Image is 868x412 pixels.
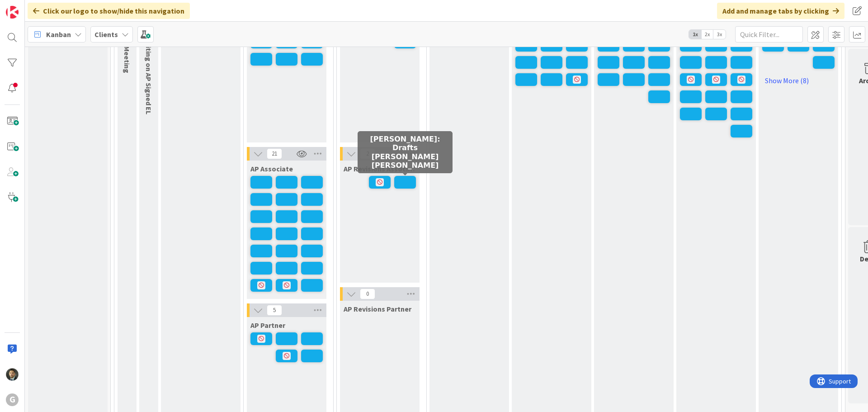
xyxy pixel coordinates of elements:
input: Quick Filter... [735,26,803,43]
span: 1x [689,30,701,39]
div: Click our logo to show/hide this navigation [28,3,190,19]
div: G [6,393,19,406]
div: Add and manage tabs by clicking [717,3,844,19]
span: 5 [267,305,282,316]
span: Kanban [46,29,71,40]
span: AP Associate [250,164,293,173]
span: 2x [701,30,713,39]
img: CG [6,368,19,381]
span: AP Revisions Partner [344,304,411,313]
span: 0 [360,289,375,299]
h5: [PERSON_NAME]: Drafts [PERSON_NAME] [PERSON_NAME] [361,135,449,170]
span: Waiting on AP Signed EL [144,36,153,114]
b: Clients [94,30,118,39]
img: Visit kanbanzone.com [6,6,19,19]
span: AP Partner [250,321,285,330]
span: AP Revisions Associate [344,164,416,173]
span: Support [19,1,41,12]
span: AP Meeting [123,36,132,73]
a: Show More (8) [762,73,835,88]
span: 21 [267,148,282,159]
span: 3x [713,30,726,39]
